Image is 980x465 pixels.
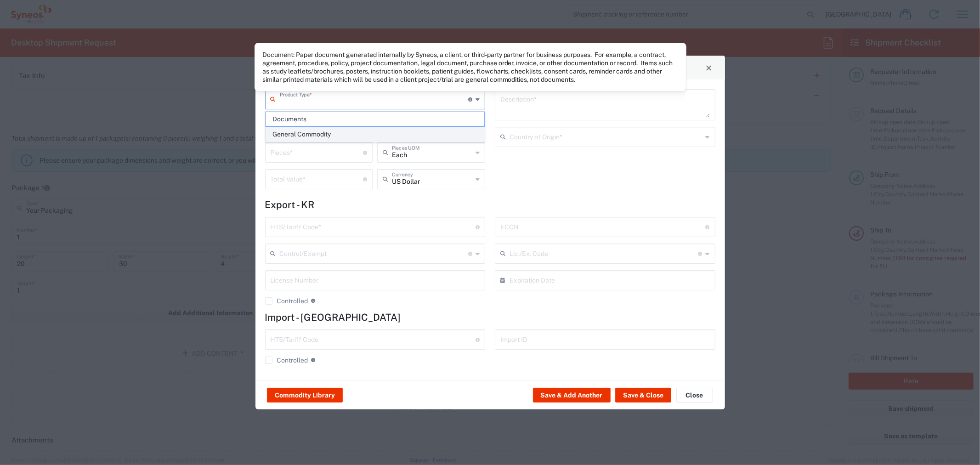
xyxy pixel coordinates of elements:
[702,61,715,74] button: Close
[266,112,484,126] span: Documents
[265,199,715,210] h4: Export - KR
[265,312,715,323] h4: Import - [GEOGRAPHIC_DATA]
[615,388,671,403] button: Save & Close
[265,357,308,364] label: Controlled
[266,127,484,142] span: General Commodity
[262,51,679,84] div: Document: Paper document generated internally by Syneos, a client, or third-party partner for bus...
[533,388,611,403] button: Save & Add Another
[265,297,308,305] label: Controlled
[267,388,343,403] button: Commodity Library
[676,388,713,403] button: Close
